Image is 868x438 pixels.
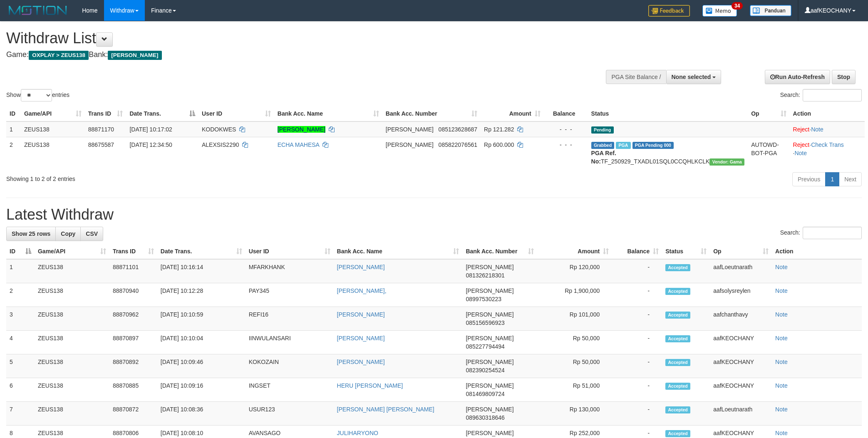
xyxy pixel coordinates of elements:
[790,137,865,169] td: · ·
[612,244,662,259] th: Balance: activate to sort column ascending
[466,367,504,374] span: Copy 082390254524 to clipboard
[157,244,246,259] th: Date Trans.: activate to sort column ascending
[61,230,75,237] span: Copy
[710,354,772,378] td: aafKEOCHANY
[337,430,378,436] a: JULIHARYONO
[780,89,862,101] label: Search:
[462,244,537,259] th: Bank Acc. Number: activate to sort column ascending
[6,283,35,307] td: 2
[246,354,334,378] td: KOKOZAIN
[710,402,772,426] td: aafLoeutnarath
[537,244,612,259] th: Amount: activate to sort column ascending
[612,354,662,378] td: -
[6,244,35,259] th: ID: activate to sort column descending
[466,430,513,436] span: [PERSON_NAME]
[198,106,274,121] th: User ID: activate to sort column ascending
[665,335,690,342] span: Accepted
[439,126,477,133] span: Copy 085123628687 to clipboard
[466,343,504,350] span: Copy 085227794494 to clipboard
[710,331,772,354] td: aafKEOCHANY
[537,354,612,378] td: Rp 50,000
[157,378,246,402] td: [DATE] 10:09:16
[109,331,157,354] td: 88870897
[382,106,481,121] th: Bank Acc. Number: activate to sort column ascending
[775,311,788,318] a: Note
[790,106,865,121] th: Action
[337,359,385,365] a: [PERSON_NAME]
[466,391,504,397] span: Copy 081469809724 to clipboard
[80,227,103,241] a: CSV
[86,230,98,237] span: CSV
[803,227,862,239] input: Search:
[35,259,109,283] td: ZEUS138
[484,126,514,133] span: Rp 121.282
[466,359,513,365] span: [PERSON_NAME]
[157,354,246,378] td: [DATE] 10:09:46
[109,283,157,307] td: 88870940
[6,30,570,47] h1: Withdraw List
[710,283,772,307] td: aafsolysreylen
[35,402,109,426] td: ZEUS138
[21,106,85,121] th: Game/API: activate to sort column ascending
[537,378,612,402] td: Rp 51,000
[21,137,85,169] td: ZEUS138
[129,126,172,133] span: [DATE] 10:17:02
[775,359,788,365] a: Note
[790,121,865,137] td: ·
[466,311,513,318] span: [PERSON_NAME]
[665,359,690,366] span: Accepted
[803,89,862,101] input: Search:
[12,230,50,237] span: Show 25 rows
[811,126,823,133] a: Note
[246,283,334,307] td: PAY345
[334,244,463,259] th: Bank Acc. Name: activate to sort column ascending
[466,382,513,389] span: [PERSON_NAME]
[35,354,109,378] td: ZEUS138
[109,259,157,283] td: 88871101
[29,51,89,60] span: OXPLAY > ZEUS138
[832,70,856,84] a: Stop
[709,158,744,166] span: Vendor URL: https://trx31.1velocity.biz
[21,89,52,101] select: Showentries
[246,331,334,354] td: IINWULANSARI
[772,244,862,259] th: Action
[6,331,35,354] td: 4
[632,142,674,149] span: PGA Pending
[109,402,157,426] td: 88870872
[591,142,615,149] span: Grabbed
[6,206,862,223] h1: Latest Withdraw
[591,126,614,134] span: Pending
[665,288,690,295] span: Accepted
[775,287,788,294] a: Note
[157,259,246,283] td: [DATE] 10:16:14
[246,244,334,259] th: User ID: activate to sort column ascending
[35,378,109,402] td: ZEUS138
[202,126,236,133] span: KODOKWES
[88,126,114,133] span: 88871170
[466,406,513,413] span: [PERSON_NAME]
[466,296,501,302] span: Copy 08997530223 to clipboard
[537,307,612,331] td: Rp 101,000
[547,141,585,149] div: - - -
[35,331,109,354] td: ZEUS138
[6,89,69,101] label: Show entries
[710,259,772,283] td: aafLoeutnarath
[278,126,325,133] a: [PERSON_NAME]
[775,335,788,341] a: Note
[35,307,109,331] td: ZEUS138
[55,227,81,241] a: Copy
[748,137,789,169] td: AUTOWD-BOT-PGA
[157,307,246,331] td: [DATE] 10:10:59
[88,141,114,148] span: 88675587
[484,141,514,148] span: Rp 600.000
[6,378,35,402] td: 6
[85,106,126,121] th: Trans ID: activate to sort column ascending
[825,172,839,186] a: 1
[6,4,69,17] img: MOTION_logo.png
[662,244,710,259] th: Status: activate to sort column ascending
[6,227,56,241] a: Show 25 rows
[672,74,711,80] span: None selected
[792,172,826,186] a: Previous
[794,150,807,156] a: Note
[278,141,319,148] a: ECHA MAHESA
